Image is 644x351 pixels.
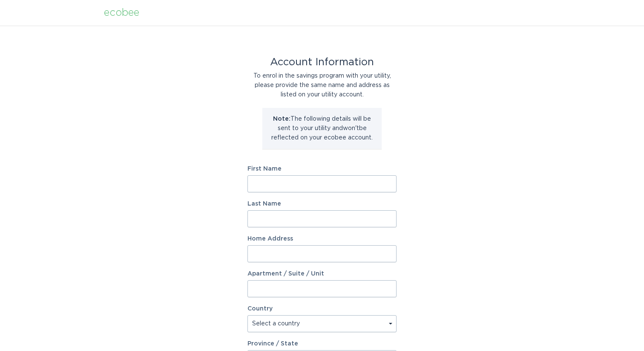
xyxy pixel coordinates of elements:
strong: Note: [273,116,290,122]
div: ecobee [104,8,139,17]
label: Province / State [247,341,298,347]
label: Last Name [247,201,397,207]
label: Apartment / Suite / Unit [247,271,397,277]
div: Account Information [247,58,397,67]
div: To enrol in the savings program with your utility, please provide the same name and address as li... [247,71,397,99]
label: First Name [247,166,397,172]
label: Country [247,306,273,312]
label: Home Address [247,236,397,242]
p: The following details will be sent to your utility and won't be reflected on your ecobee account. [269,114,375,142]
